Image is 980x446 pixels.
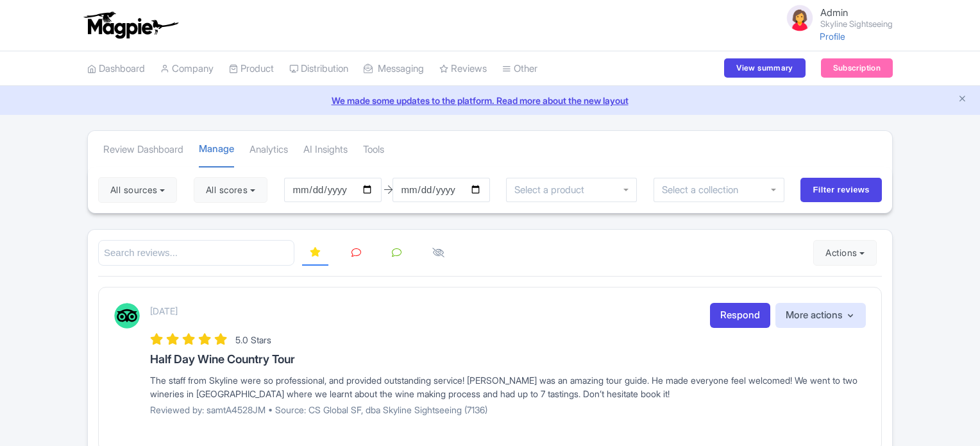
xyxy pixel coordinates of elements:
[150,353,866,366] h3: Half Day Wine Country Tour
[820,31,845,42] a: Profile
[820,6,848,19] span: Admin
[98,240,294,266] input: Search reviews...
[784,3,815,33] img: avatar_key_member-9c1dde93af8b07d7383eb8b5fb890c87.png
[199,132,234,168] a: Manage
[87,51,145,87] a: Dashboard
[363,132,384,167] a: Tools
[235,334,271,345] span: 5.0 Stars
[160,51,214,87] a: Company
[150,373,866,400] div: The staff from Skyline were so professional, and provided outstanding service! [PERSON_NAME] was ...
[150,304,178,318] p: [DATE]
[103,132,183,167] a: Review Dashboard
[150,403,866,416] p: Reviewed by: samtA4528JM • Source: CS Global SF, dba Skyline Sightseeing (7136)
[194,177,267,203] button: All scores
[710,303,770,328] a: Respond
[724,58,805,78] a: View summary
[8,94,972,107] a: We made some updates to the platform. Read more about the new layout
[303,132,348,167] a: AI Insights
[821,58,893,78] a: Subscription
[289,51,348,87] a: Distribution
[662,184,747,196] input: Select a collection
[775,303,866,328] button: More actions
[98,177,177,203] button: All sources
[820,20,893,28] small: Skyline Sightseeing
[800,178,882,202] input: Filter reviews
[502,51,537,87] a: Other
[81,11,180,39] img: logo-ab69f6fb50320c5b225c76a69d11143b.png
[364,51,424,87] a: Messaging
[777,3,893,33] a: Admin Skyline Sightseeing
[114,303,140,329] img: Tripadvisor Logo
[813,240,877,266] button: Actions
[514,184,591,196] input: Select a product
[249,132,288,167] a: Analytics
[958,92,967,107] button: Close announcement
[229,51,274,87] a: Product
[439,51,487,87] a: Reviews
